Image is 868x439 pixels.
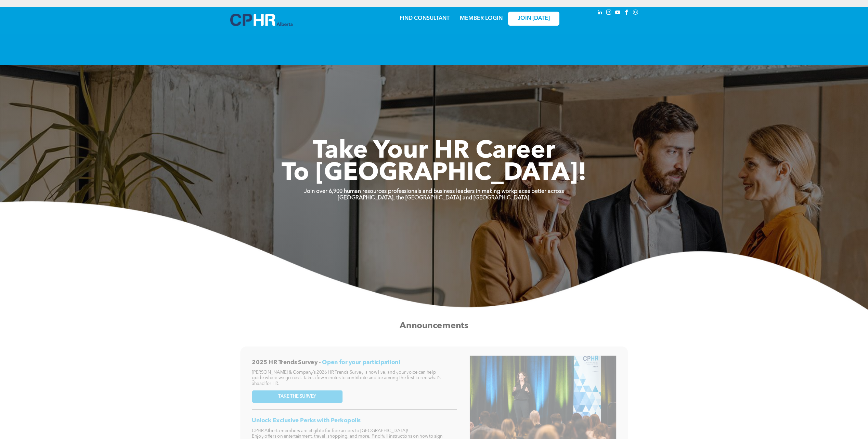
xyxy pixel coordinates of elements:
span: Unlock Exclusive Perks with Perkopolis [252,418,361,424]
span: Open for your participation! [322,360,400,365]
strong: Join over 6,900 human resources professionals and business leaders in making workplaces better ac... [304,189,564,194]
strong: [GEOGRAPHIC_DATA], the [GEOGRAPHIC_DATA] and [GEOGRAPHIC_DATA]. [338,195,531,201]
span: JOIN [DATE] [518,15,550,22]
a: FIND CONSULTANT [400,16,450,21]
a: JOIN [DATE] [508,12,559,26]
a: Social network [632,9,639,18]
span: To [GEOGRAPHIC_DATA]! [282,161,587,186]
a: youtube [614,9,622,18]
a: TAKE THE SURVEY [252,390,342,403]
a: MEMBER LOGIN [460,16,503,21]
a: linkedin [596,9,604,18]
span: TAKE THE SURVEY [278,394,316,399]
span: Announcements [400,321,468,330]
img: A blue and white logo for cp alberta [230,14,293,26]
span: Take Your HR Career [313,139,555,164]
span: 2025 HR Trends Survey - [252,360,321,365]
a: instagram [605,9,613,18]
span: CPHR Alberta members are eligible for free access to [GEOGRAPHIC_DATA]! [252,428,409,433]
span: [PERSON_NAME] & Company’s 2026 HR Trends Survey is now live, and your voice can help guide where ... [252,370,440,386]
a: facebook [623,9,631,18]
